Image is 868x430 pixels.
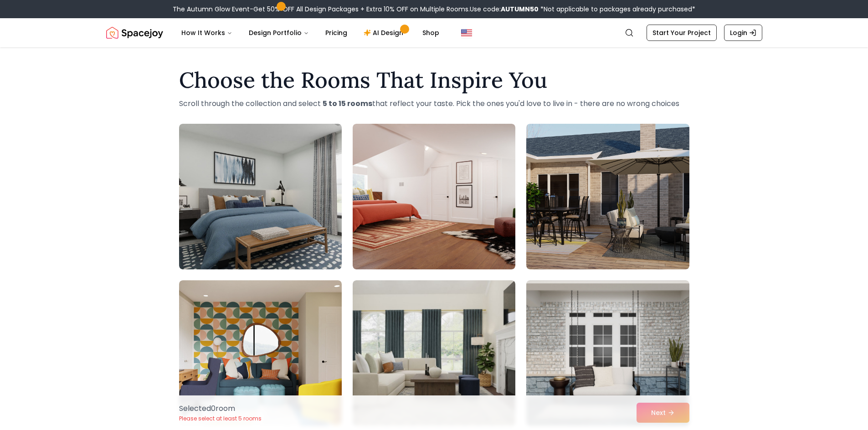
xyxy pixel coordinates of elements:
[353,124,515,269] img: Room room-2
[318,24,354,42] a: Pricing
[106,18,762,47] nav: Global
[173,5,695,14] div: The Autumn Glow Event-Get 50% OFF All Design Packages + Extra 10% OFF on Multiple Rooms.
[353,280,515,426] img: Room room-5
[174,24,447,42] nav: Main
[526,124,689,269] img: Room room-3
[647,25,717,41] a: Start Your Project
[415,24,447,42] a: Shop
[323,98,372,109] strong: 5 to 15 rooms
[470,5,539,14] span: Use code:
[356,24,413,42] a: AI Design
[241,24,316,42] button: Design Portfolio
[461,27,472,38] img: United States
[179,124,342,269] img: Room room-1
[501,5,539,14] b: AUTUMN50
[179,415,262,422] p: Please select at least 5 rooms
[179,69,689,91] h1: Choose the Rooms That Inspire You
[174,24,240,42] button: How It Works
[179,403,262,414] p: Selected 0 room
[179,280,342,426] img: Room room-4
[179,98,689,109] p: Scroll through the collection and select that reflect your taste. Pick the ones you'd love to liv...
[526,280,689,426] img: Room room-6
[106,24,163,42] img: Spacejoy Logo
[106,24,163,42] a: Spacejoy
[724,25,762,41] a: Login
[539,5,695,14] span: *Not applicable to packages already purchased*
